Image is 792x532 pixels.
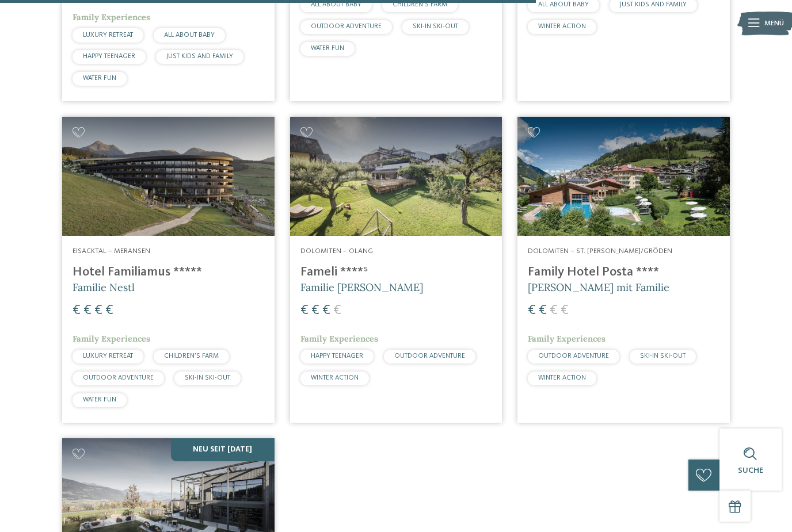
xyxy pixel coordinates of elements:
[738,466,763,474] span: Suche
[73,304,81,317] span: €
[311,304,319,317] span: €
[539,304,547,317] span: €
[73,247,150,255] span: Eisacktal – Meransen
[83,32,133,39] span: LUXURY RETREAT
[394,353,465,359] span: OUTDOOR ADVENTURE
[528,304,536,317] span: €
[311,353,363,359] span: HAPPY TEENAGER
[73,12,150,22] span: Family Experiences
[83,53,135,60] span: HAPPY TEENAGER
[164,32,215,39] span: ALL ABOUT BABY
[83,75,116,82] span: WATER FUN
[322,304,330,317] span: €
[413,23,458,30] span: SKI-IN SKI-OUT
[62,117,275,423] a: Familienhotels gesucht? Hier findet ihr die besten! Eisacktal – Meransen Hotel Familiamus ***** F...
[311,45,344,52] span: WATER FUN
[311,1,361,8] span: ALL ABOUT BABY
[300,334,378,344] span: Family Experiences
[83,353,133,359] span: LUXURY RETREAT
[311,374,359,381] span: WINTER ACTION
[105,304,113,317] span: €
[528,247,672,255] span: Dolomiten – St. [PERSON_NAME]/Gröden
[73,281,135,294] span: Familie Nestl
[164,353,219,359] span: CHILDREN’S FARM
[290,117,502,236] img: Familienhotels gesucht? Hier findet ihr die besten!
[83,304,92,317] span: €
[517,117,730,423] a: Familienhotels gesucht? Hier findet ihr die besten! Dolomiten – St. [PERSON_NAME]/Gröden Family H...
[620,1,687,8] span: JUST KIDS AND FAMILY
[333,304,341,317] span: €
[561,304,569,317] span: €
[538,23,586,30] span: WINTER ACTION
[290,117,502,423] a: Familienhotels gesucht? Hier findet ihr die besten! Dolomiten – Olang Fameli ****ˢ Familie [PERSO...
[300,281,423,294] span: Familie [PERSON_NAME]
[185,374,230,381] span: SKI-IN SKI-OUT
[538,374,586,381] span: WINTER ACTION
[300,247,373,255] span: Dolomiten – Olang
[528,334,606,344] span: Family Experiences
[62,117,275,236] img: Familienhotels gesucht? Hier findet ihr die besten!
[640,353,686,359] span: SKI-IN SKI-OUT
[538,353,609,359] span: OUTDOOR ADVENTURE
[538,1,589,8] span: ALL ABOUT BABY
[83,396,116,403] span: WATER FUN
[528,281,669,294] span: [PERSON_NAME] mit Familie
[550,304,558,317] span: €
[517,117,730,236] img: Familienhotels gesucht? Hier findet ihr die besten!
[311,23,382,30] span: OUTDOOR ADVENTURE
[393,1,447,8] span: CHILDREN’S FARM
[300,304,309,317] span: €
[83,374,154,381] span: OUTDOOR ADVENTURE
[528,265,719,280] h4: Family Hotel Posta ****
[73,334,150,344] span: Family Experiences
[166,53,233,60] span: JUST KIDS AND FAMILY
[94,304,102,317] span: €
